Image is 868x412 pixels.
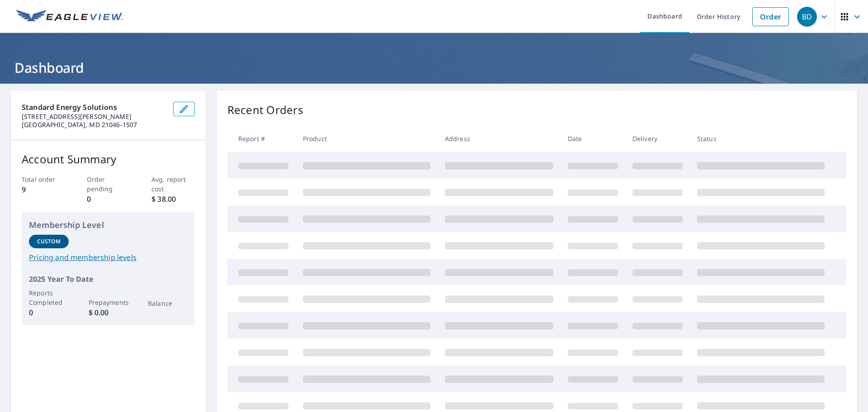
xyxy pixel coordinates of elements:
th: Report # [227,125,296,152]
p: [GEOGRAPHIC_DATA], MD 21046-1507 [22,121,166,129]
th: Status [690,125,832,152]
p: Prepayments [89,298,128,307]
p: 2025 Year To Date [29,274,188,284]
p: $ 0.00 [89,307,128,318]
p: 9 [22,184,65,195]
p: 0 [87,194,130,204]
p: Total order [22,175,65,184]
p: Standard Energy Solutions [22,102,166,113]
a: Pricing and membership levels [29,252,188,263]
th: Date [561,125,625,152]
p: Membership Level [29,219,188,231]
p: Account Summary [22,151,195,167]
a: Order [752,7,789,26]
p: Recent Orders [227,102,303,118]
p: Custom [37,237,61,246]
p: Order pending [87,175,130,194]
p: Reports Completed [29,288,69,307]
h1: Dashboard [11,58,857,77]
p: Balance [148,298,188,308]
p: $ 38.00 [151,194,195,204]
img: EV Logo [16,10,123,24]
div: BD [797,7,817,27]
p: 0 [29,307,69,318]
p: Avg. report cost [151,175,195,194]
p: [STREET_ADDRESS][PERSON_NAME] [22,113,166,121]
th: Product [296,125,438,152]
th: Address [438,125,561,152]
th: Delivery [625,125,690,152]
